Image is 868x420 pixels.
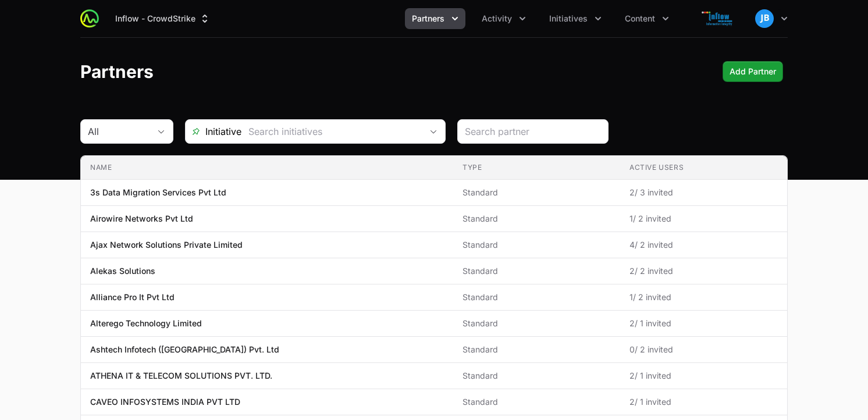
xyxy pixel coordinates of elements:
[629,239,778,251] span: 4 / 2 invited
[629,187,778,198] span: 2 / 3 invited
[99,8,676,29] div: Main navigation
[625,13,655,24] span: Content
[629,265,778,277] span: 2 / 2 invited
[412,13,444,24] span: Partners
[422,120,445,143] div: Open
[90,291,175,303] p: Alliance Pro It Pvt Ltd
[405,8,465,29] div: Partners menu
[90,396,240,408] p: CAVEO INFOSYSTEMS INDIA PVT LTD
[90,265,155,277] p: Alekas Solutions
[90,239,243,251] p: Ajax Network Solutions Private Limited
[80,9,99,28] img: ActivitySource
[463,396,611,408] span: Standard
[463,187,611,198] span: Standard
[463,213,611,225] span: Standard
[81,156,453,180] th: Name
[453,156,620,180] th: Type
[81,120,173,143] button: All
[108,8,218,29] div: Supplier switch menu
[620,156,787,180] th: Active Users
[90,187,226,198] p: 3s Data Migration Services Pvt Ltd
[629,396,778,408] span: 2 / 1 invited
[618,8,676,29] div: Content menu
[542,8,609,29] button: Initiatives
[549,13,588,24] span: Initiatives
[723,61,783,82] button: Add Partner
[618,8,676,29] button: Content
[463,265,611,277] span: Standard
[463,291,611,303] span: Standard
[405,8,465,29] button: Partners
[475,8,533,29] button: Activity
[690,7,746,30] img: Inflow
[629,344,778,355] span: 0 / 2 invited
[463,239,611,251] span: Standard
[755,9,774,28] img: Jimish Bhavsar
[629,213,778,225] span: 1 / 2 invited
[88,124,150,138] div: All
[482,13,512,24] span: Activity
[90,344,279,355] p: Ashtech Infotech ([GEOGRAPHIC_DATA]) Pvt. Ltd
[463,318,611,329] span: Standard
[629,370,778,382] span: 2 / 1 invited
[465,124,601,138] input: Search partner
[80,61,154,82] h1: Partners
[90,318,202,329] p: Alterego Technology Limited
[241,120,422,143] input: Search initiatives
[629,318,778,329] span: 2 / 1 invited
[730,65,776,79] span: Add Partner
[629,291,778,303] span: 1 / 2 invited
[723,61,783,82] div: Primary actions
[90,370,272,382] p: ATHENA IT & TELECOM SOLUTIONS PVT. LTD.
[542,8,609,29] div: Initiatives menu
[186,124,241,138] span: Initiative
[463,344,611,355] span: Standard
[475,8,533,29] div: Activity menu
[90,213,193,225] p: Airowire Networks Pvt Ltd
[463,370,611,382] span: Standard
[108,8,218,29] button: Inflow - CrowdStrike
